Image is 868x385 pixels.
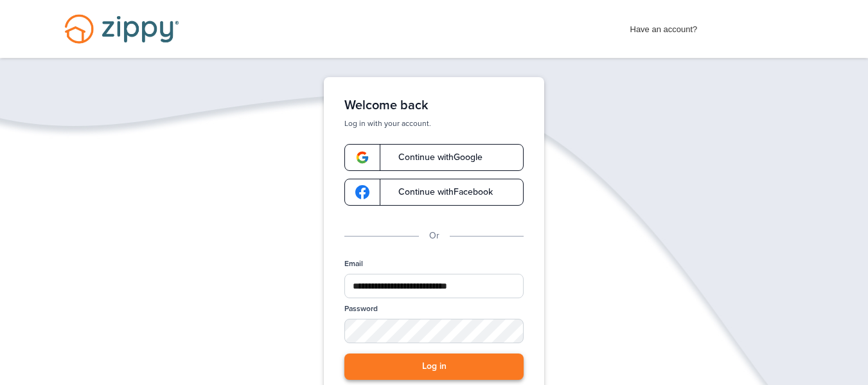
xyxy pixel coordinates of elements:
img: google-logo [355,150,369,165]
p: Log in with your account. [344,118,524,129]
h1: Welcome back [344,98,524,113]
a: google-logoContinue withFacebook [344,179,524,206]
span: Continue with Google [385,153,483,162]
button: Log in [344,354,524,380]
input: Password [344,319,524,343]
span: Have an account? [630,16,698,37]
span: Continue with Facebook [385,188,493,197]
img: google-logo [355,185,369,199]
input: Email [344,274,524,298]
label: Email [344,258,363,269]
label: Password [344,303,378,314]
p: Or [429,229,439,243]
a: google-logoContinue withGoogle [344,144,524,171]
